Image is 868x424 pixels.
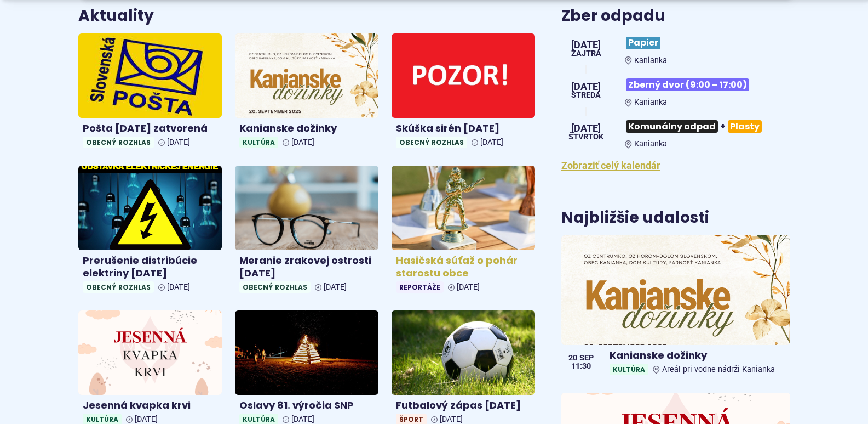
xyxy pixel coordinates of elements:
span: [DATE] [324,282,347,292]
span: sep [579,354,594,362]
a: Meranie zrakovej ostrosti [DATE] Obecný rozhlas [DATE] [235,166,378,297]
span: Reportáže [396,281,444,293]
span: Kultúra [239,137,278,148]
span: [DATE] [571,40,601,50]
a: Papier Kanianka [DATE] Zajtra [561,32,790,65]
span: streda [571,92,601,99]
span: [DATE] [291,138,314,147]
span: [DATE] [571,82,601,92]
h4: Oslavy 81. výročia SNP [239,399,374,412]
span: 20 [568,354,577,362]
span: [DATE] [135,415,158,424]
h3: Aktuality [78,8,154,25]
span: [DATE] [480,138,503,147]
span: Zajtra [571,50,601,58]
span: Plasty [728,120,762,133]
span: štvrtok [568,133,603,141]
a: Komunálny odpad+Plasty Kanianka [DATE] štvrtok [561,116,790,149]
a: Skúška sirén [DATE] Obecný rozhlas [DATE] [392,33,535,152]
span: [DATE] [457,282,480,292]
h4: Meranie zrakovej ostrosti [DATE] [239,255,374,279]
h4: Skúška sirén [DATE] [396,122,531,135]
h4: Futbalový zápas [DATE] [396,399,531,412]
span: Obecný rozhlas [396,137,467,148]
a: Prerušenie distribúcie elektriny [DATE] Obecný rozhlas [DATE] [78,166,222,297]
h4: Hasičská súťaž o pohár starostu obce [396,255,531,279]
span: [DATE] [440,415,463,424]
h3: + [625,116,790,137]
span: Obecný rozhlas [239,281,311,293]
a: Hasičská súťaž o pohár starostu obce Reportáže [DATE] [392,166,535,297]
a: Zberný dvor (9:00 – 17:00) Kanianka [DATE] streda [561,74,790,107]
span: 11:30 [568,363,594,370]
a: Pošta [DATE] zatvorená Obecný rozhlas [DATE] [78,33,222,152]
span: Kanianka [634,98,667,107]
span: [DATE] [167,138,190,147]
h4: Pošta [DATE] zatvorená [83,122,217,135]
span: [DATE] [167,282,190,292]
span: Obecný rozhlas [83,281,154,293]
h4: Kanianske dožinky [610,349,785,362]
h4: Prerušenie distribúcie elektriny [DATE] [83,255,217,279]
a: Kanianske dožinky Kultúra [DATE] [235,33,378,152]
h3: Najbližšie udalosti [561,210,709,227]
span: Obecný rozhlas [83,137,154,148]
span: [DATE] [568,123,603,133]
span: Komunálny odpad [626,120,718,133]
span: Papier [626,37,660,49]
h4: Kanianske dožinky [239,122,374,135]
span: Zberný dvor (9:00 – 17:00) [626,78,749,91]
span: Kultúra [610,364,648,375]
span: Kanianka [634,56,667,65]
h3: Zber odpadu [561,8,790,25]
h4: Jesenná kvapka krvi [83,399,217,412]
span: [DATE] [291,415,314,424]
a: Kanianske dožinky KultúraAreál pri vodne nádrži Kanianka 20 sep 11:30 [561,235,790,380]
a: Zobraziť celý kalendár [561,160,660,171]
span: Areál pri vodne nádrži Kanianka [662,365,775,374]
span: Kanianka [634,139,667,149]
